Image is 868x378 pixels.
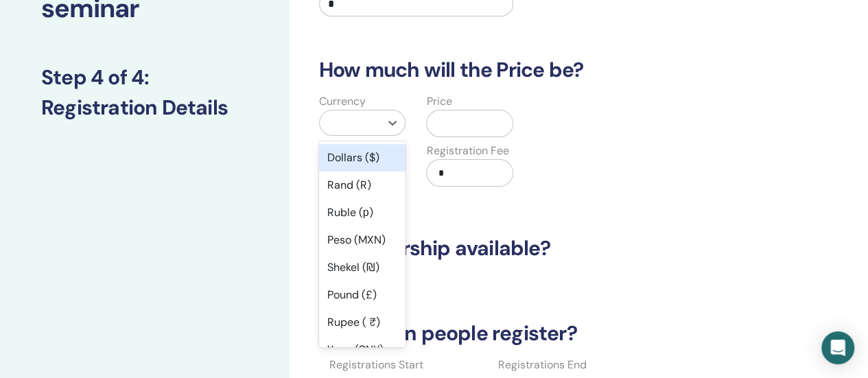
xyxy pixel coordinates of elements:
div: Ruble (р) [319,199,406,226]
div: Rupee ( ₹) [319,309,406,336]
div: Rand (R) [319,172,406,199]
h3: Step 4 of 4 : [41,65,248,90]
label: Currency [319,93,366,110]
div: Pound (£) [319,281,406,309]
div: Open Intercom Messenger [821,331,854,364]
label: Registrations Start [329,357,423,373]
div: Yuan (CNY) [319,336,406,364]
label: Registration Fee [426,143,508,159]
label: Registrations End [498,357,587,373]
h3: Registration Details [41,95,248,120]
label: Price [426,93,451,110]
div: Peso (MXN) [319,226,406,254]
h3: Is scholarship available? [311,236,758,261]
div: Dollars ($) [319,144,406,172]
h3: How much will the Price be? [311,58,758,82]
div: Shekel (₪) [319,254,406,281]
h3: When can people register? [311,321,758,346]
